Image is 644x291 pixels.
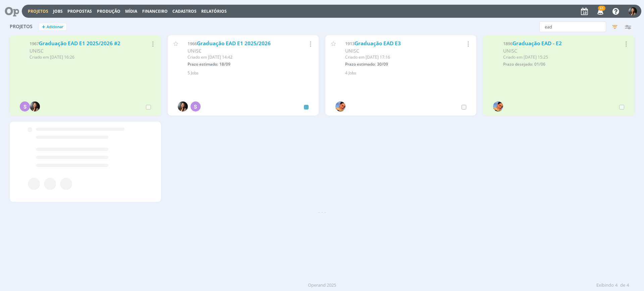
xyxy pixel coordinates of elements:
[187,41,197,47] span: 1966
[172,8,197,14] span: Cadastros
[26,9,50,14] button: Projetos
[345,41,355,47] span: 1913
[187,61,218,67] span: Prazo estimado:
[142,8,168,14] a: Financeiro
[30,54,132,60] div: Criado em [DATE] 16:26
[539,21,606,32] input: Busca
[345,48,359,54] span: UNISC
[42,23,45,30] span: +
[593,5,607,17] button: 51
[170,9,199,14] button: Cadastros
[30,101,40,112] img: B
[598,6,605,11] span: 51
[10,24,33,29] span: Projetos
[97,8,120,14] a: Produção
[178,101,188,112] img: B
[503,48,517,54] span: UNISC
[345,70,468,76] div: 4 Jobs
[187,48,202,54] span: UNISC
[191,101,201,112] div: S
[493,101,503,112] img: L
[28,8,48,14] a: Projetos
[197,40,271,47] a: Graduação EAD E1 2025/2026
[503,61,533,67] span: Prazo desejado:
[596,282,614,289] span: Exibindo
[123,9,139,14] button: Mídia
[219,61,230,67] span: 18/09
[187,70,311,76] div: 5 Jobs
[65,9,94,14] button: Propostas
[67,8,92,14] span: Propostas
[125,8,137,14] a: Mídia
[620,282,625,289] span: de
[30,41,39,47] span: 1967
[95,9,122,14] button: Produção
[615,282,618,289] span: 4
[355,40,401,47] a: Graduação EAD E3
[199,9,229,14] button: Relatórios
[39,40,120,47] a: Graduação EAD E1 2025/2026 #2
[628,5,637,17] button: B
[513,40,562,47] a: Graduação EAD - E2
[201,8,227,14] a: Relatórios
[6,208,638,215] div: - - -
[53,8,63,14] a: Jobs
[345,54,448,60] div: Criado em [DATE] 17:16
[534,61,545,67] span: 01/06
[335,101,345,112] img: L
[39,23,66,30] button: +Adicionar
[187,54,290,60] div: Criado em [DATE] 14:42
[503,54,606,60] div: Criado em [DATE] 15:25
[503,41,513,47] span: 1896
[20,101,30,112] div: S
[51,9,65,14] button: Jobs
[30,48,44,54] span: UNISC
[140,9,170,14] button: Financeiro
[629,7,637,15] img: B
[47,25,63,29] span: Adicionar
[377,61,388,67] span: 30/09
[627,282,629,289] span: 4
[345,61,376,67] span: Prazo estimado:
